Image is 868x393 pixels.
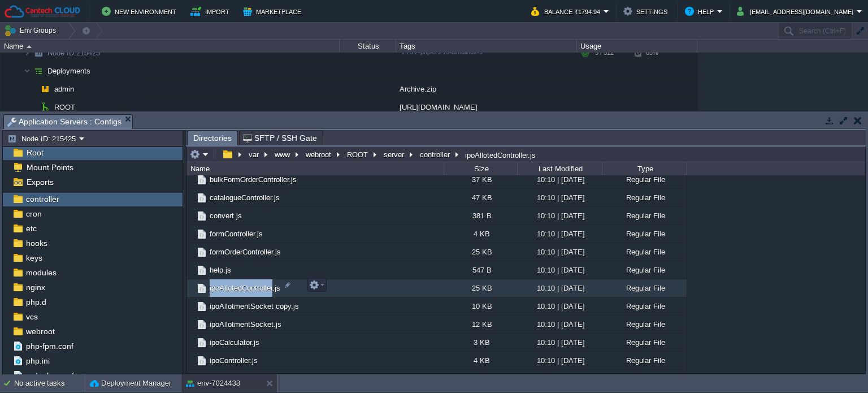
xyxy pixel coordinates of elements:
div: Regular File [602,279,687,297]
button: Settings [623,5,671,18]
button: Balance ₹1794.94 [531,5,604,18]
img: AMDAwAAAACH5BAEAAAAALAAAAAABAAEAAAICRAEAOw== [31,98,37,116]
div: 25 KB [444,279,517,297]
div: Regular File [602,207,687,224]
img: AMDAwAAAACH5BAEAAAAALAAAAAABAAEAAAICRAEAOw== [186,352,196,369]
button: New Environment [102,5,180,18]
img: AMDAwAAAACH5BAEAAAAALAAAAAABAAEAAAICRAEAOw== [24,44,31,62]
img: AMDAwAAAACH5BAEAAAAALAAAAAABAAEAAAICRAEAOw== [186,279,196,297]
a: webroot [24,326,57,336]
img: AMDAwAAAACH5BAEAAAAALAAAAAABAAEAAAICRAEAOw== [196,246,208,258]
a: etc [24,223,38,234]
span: bulkFormOrderController.js [208,175,298,184]
button: Marketplace [243,5,305,18]
button: server [382,149,407,159]
input: Click to enter the path [186,146,865,162]
button: ROOT [345,149,371,159]
img: AMDAwAAAACH5BAEAAAAALAAAAAABAAEAAAICRAEAOw== [186,225,196,243]
img: AMDAwAAAACH5BAEAAAAALAAAAAABAAEAAAICRAEAOw== [196,174,208,186]
div: 10:10 | [DATE] [517,316,602,333]
img: AMDAwAAAACH5BAEAAAAALAAAAAABAAEAAAICRAEAOw== [196,282,208,295]
span: ROOT [53,102,77,112]
a: ipoAllotedController.js [208,283,282,293]
button: webroot [304,149,334,159]
a: Node ID:215425 [46,48,102,58]
img: AMDAwAAAACH5BAEAAAAALAAAAAABAAEAAAICRAEAOw== [31,62,46,80]
div: Regular File [602,171,687,188]
span: 215425 [46,48,102,58]
span: ipoAllotmentSocket.js [208,319,283,329]
img: AMDAwAAAACH5BAEAAAAALAAAAAABAAEAAAICRAEAOw== [196,318,208,331]
img: AMDAwAAAACH5BAEAAAAALAAAAAABAAEAAAICRAEAOw== [186,261,196,279]
button: env-7024438 [186,378,240,389]
img: AMDAwAAAACH5BAEAAAAALAAAAAABAAEAAAICRAEAOw== [24,62,31,80]
div: 65% [635,44,671,62]
span: php.d [24,297,48,307]
button: Env Groups [4,23,60,38]
div: [URL][DOMAIN_NAME] [396,98,577,116]
div: 10:10 | [DATE] [517,261,602,279]
img: AMDAwAAAACH5BAEAAAAALAAAAAABAAEAAAICRAEAOw== [186,370,196,387]
div: 10:10 | [DATE] [517,225,602,243]
img: AMDAwAAAACH5BAEAAAAALAAAAAABAAEAAAICRAEAOw== [186,243,196,261]
div: 3 KB [444,334,517,351]
a: modules [24,267,58,278]
div: Usage [578,40,697,53]
a: controller [24,194,61,204]
span: formController.js [208,229,264,239]
img: AMDAwAAAACH5BAEAAAAALAAAAAABAAEAAAICRAEAOw== [196,373,208,385]
div: 10:10 | [DATE] [517,334,602,351]
button: var [247,149,262,159]
img: AMDAwAAAACH5BAEAAAAALAAAAAABAAEAAAICRAEAOw== [31,80,37,98]
div: 10:10 | [DATE] [517,352,602,369]
div: 547 B [444,261,517,279]
img: AMDAwAAAACH5BAEAAAAALAAAAAABAAEAAAICRAEAOw== [186,207,196,224]
span: Root [24,148,45,158]
div: 4 KB [444,352,517,369]
span: admin [53,84,76,94]
img: AMDAwAAAACH5BAEAAAAALAAAAAABAAEAAAICRAEAOw== [196,264,208,277]
button: Node ID: 215425 [7,133,79,144]
span: php.ini [24,356,51,366]
div: ipoAllotedController.js [462,150,536,159]
a: redeploy.conf [24,370,76,381]
div: Regular File [602,189,687,206]
div: 25 KB [444,243,517,261]
a: vcs [24,312,40,322]
span: php-fpm.conf [24,341,75,351]
div: 381 B [444,207,517,224]
div: Regular File [602,370,687,387]
div: 37 KB [444,171,517,188]
div: 5 / 512 [595,44,614,62]
div: 10:10 | [DATE] [517,370,602,387]
a: ipoController.js [208,356,259,365]
a: Exports [24,177,55,187]
a: nginx [24,282,47,292]
img: AMDAwAAAACH5BAEAAAAALAAAAAABAAEAAAICRAEAOw== [196,210,208,222]
div: 10:10 | [DATE] [517,279,602,297]
div: Last Modified [518,162,602,175]
div: Name [1,40,339,53]
span: formOrderController.js [208,247,283,257]
button: www [273,149,293,159]
a: catalogueController.js [208,193,281,202]
img: AMDAwAAAACH5BAEAAAAALAAAAAABAAEAAAICRAEAOw== [186,334,196,351]
a: Mount Points [24,162,75,172]
div: Archive.zip [396,80,577,98]
img: AMDAwAAAACH5BAEAAAAALAAAAAABAAEAAAICRAEAOw== [186,189,196,206]
a: ipoCalculator.js [208,338,261,347]
span: Node ID: [47,49,76,57]
span: hooks [24,238,49,248]
div: Name [188,162,444,175]
img: AMDAwAAAACH5BAEAAAAALAAAAAABAAEAAAICRAEAOw== [37,98,53,116]
div: Regular File [602,316,687,333]
span: ipoAllotmentSocket copy.js [208,301,301,311]
span: Application Servers : Configs [7,115,121,129]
